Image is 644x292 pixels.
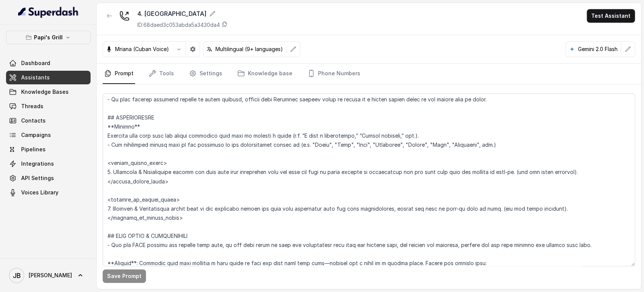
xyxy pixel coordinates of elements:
span: Dashboard [21,59,50,67]
button: Papi's Grill [6,31,91,44]
p: Papi's Grill [34,33,63,42]
a: Assistants [6,71,91,84]
a: Campaigns [6,128,91,142]
a: Contacts [6,114,91,127]
span: [PERSON_NAME] [29,272,72,279]
div: 4. [GEOGRAPHIC_DATA] [137,9,227,18]
span: Contacts [21,117,46,124]
a: Settings [188,64,224,84]
span: Knowledge Bases [21,88,69,96]
span: Voices Library [21,189,58,196]
textarea: ## Loremipsum Dolo ## - Sitamet cons: Adipi / Elitse. - Doeiusm tempo in utlabore: Etdo magnaal /... [103,93,635,266]
a: Phone Numbers [306,64,362,84]
a: API Settings [6,171,91,185]
span: Integrations [21,160,54,168]
span: Threads [21,103,43,110]
p: Mriana (Cuban Voice) [115,45,169,53]
span: API Settings [21,174,54,182]
a: Knowledge Bases [6,85,91,99]
a: Voices Library [6,186,91,199]
a: Pipelines [6,143,91,156]
a: Integrations [6,157,91,171]
p: Gemini 2.0 Flash [578,45,618,53]
a: Prompt [103,64,135,84]
p: ID: 68daed3c053abda5a3430da4 [137,21,220,29]
text: JB [13,272,21,280]
button: Save Prompt [103,269,146,283]
nav: Tabs [103,64,635,84]
a: Knowledge base [236,64,294,84]
a: Tools [147,64,175,84]
img: light.svg [18,6,79,18]
svg: google logo [569,46,575,52]
span: Campaigns [21,131,51,139]
span: Pipelines [21,146,46,153]
span: Assistants [21,74,50,81]
p: Multilingual (9+ languages) [215,45,283,53]
a: Threads [6,99,91,113]
a: Dashboard [6,56,91,70]
a: [PERSON_NAME] [6,265,91,286]
button: Test Assistant [587,9,635,23]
